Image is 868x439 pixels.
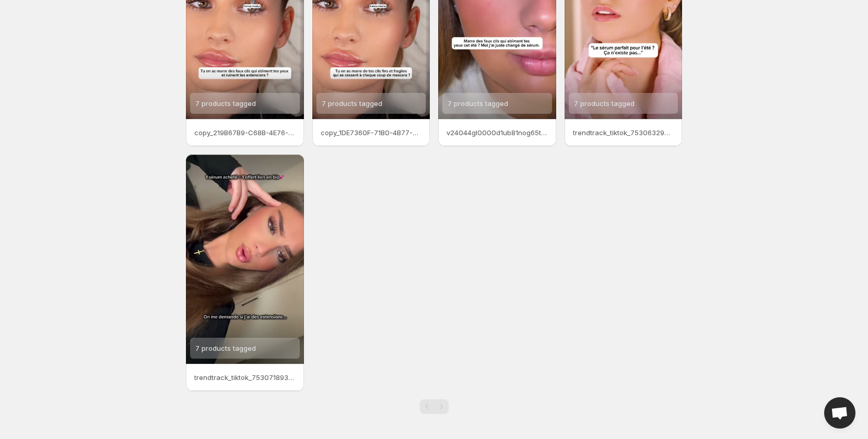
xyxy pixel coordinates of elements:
span: 7 products tagged [322,99,382,108]
p: v24044gl0000d1ub81nog65t3lkn7fu0 1 1 [447,127,548,138]
span: 7 products tagged [574,99,635,108]
nav: Pagination [420,399,449,414]
p: trendtrack_tiktok_7530718932408323350 1 2 [194,372,296,383]
p: trendtrack_tiktok_7530632964447702294 1 [573,127,674,138]
span: 7 products tagged [195,99,256,108]
p: copy_1DE7360F-71B0-4B77-AE0C-A38F47FB488D [321,127,422,138]
p: copy_219B67B9-C68B-4E76-B22A-846D28904B20 [194,127,296,138]
span: 7 products tagged [195,344,256,352]
span: 7 products tagged [448,99,508,108]
div: Open chat [824,397,855,429]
